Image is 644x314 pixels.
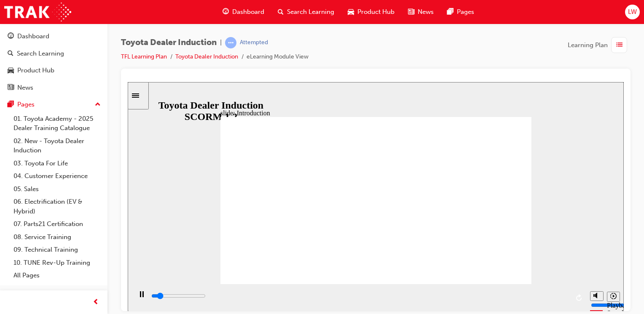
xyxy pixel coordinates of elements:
div: Playback Speed [479,220,492,235]
a: car-iconProduct Hub [341,3,401,21]
input: slide progress [24,210,78,217]
img: Trak [4,3,71,21]
span: Learning Plan [568,40,608,50]
div: misc controls [458,202,492,229]
button: LW [625,5,640,19]
a: All Pages [10,269,104,282]
a: News [3,80,104,96]
a: search-iconSearch Learning [271,3,341,21]
span: LW [628,7,637,17]
span: News [418,7,434,17]
span: Search Learning [287,7,334,17]
span: pages-icon [8,101,14,109]
a: 05. Sales [10,183,104,196]
a: 02. New - Toyota Dealer Induction [10,135,104,157]
a: news-iconNews [401,3,440,21]
span: news-icon [408,7,414,17]
a: 08. Service Training [10,231,104,244]
span: Product Hub [357,7,394,17]
span: pages-icon [447,7,453,17]
button: Pages [3,97,104,112]
a: 07. Parts21 Certification [10,218,104,231]
span: news-icon [8,84,14,92]
span: Dashboard [232,7,264,17]
div: playback controls [4,202,458,229]
div: Pages [17,100,35,109]
span: learningRecordVerb_ATTEMPT-icon [225,37,236,48]
span: | [220,38,222,48]
span: search-icon [8,50,13,58]
div: Attempted [240,39,268,47]
a: 06. Electrification (EV & Hybrid) [10,195,104,218]
span: list-icon [616,40,623,51]
a: guage-iconDashboard [216,3,271,21]
button: Replay (Ctrl+Alt+R) [445,210,458,222]
a: 01. Toyota Academy - 2025 Dealer Training Catalogue [10,112,104,135]
span: prev-icon [93,297,99,308]
li: eLearning Module View [247,52,309,62]
span: guage-icon [223,7,229,17]
a: 03. Toyota For Life [10,157,104,170]
a: 10. TUNE Rev-Up Training [10,256,104,269]
a: 09. Technical Training [10,243,104,256]
input: volume [463,220,518,226]
a: Search Learning [3,46,104,61]
a: 04. Customer Experience [10,170,104,183]
a: Toyota Dealer Induction [175,53,238,60]
div: Product Hub [17,66,54,75]
button: Mute (Ctrl+Alt+M) [462,209,476,219]
a: Dashboard [3,29,104,44]
span: car-icon [348,7,354,17]
button: Learning Plan [568,37,631,53]
button: Pause (Ctrl+Alt+P) [4,209,19,223]
a: pages-iconPages [440,3,481,21]
div: Dashboard [17,32,49,41]
button: Playback speed [479,210,492,220]
span: guage-icon [8,33,14,40]
span: car-icon [8,67,14,75]
span: search-icon [278,7,284,17]
button: DashboardSearch LearningProduct HubNews [3,27,104,97]
a: Product Hub [3,63,104,78]
div: Search Learning [17,49,64,59]
div: News [17,83,33,93]
span: Toyota Dealer Induction [121,38,217,48]
span: Pages [457,7,474,17]
a: TFL Learning Plan [121,53,167,60]
span: up-icon [95,99,101,110]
